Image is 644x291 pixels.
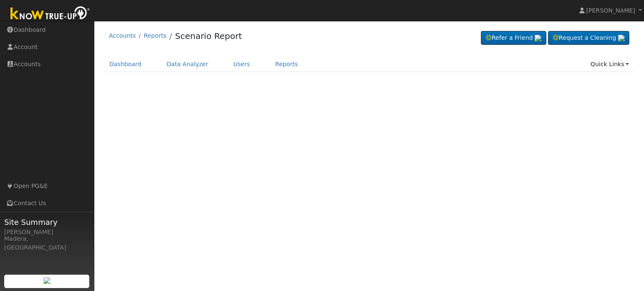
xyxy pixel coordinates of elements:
[227,57,257,72] a: Users
[175,31,242,41] a: Scenario Report
[144,32,166,39] a: Reports
[269,57,304,72] a: Reports
[44,277,50,284] img: retrieve
[4,234,90,252] div: Madera, [GEOGRAPHIC_DATA]
[4,228,90,237] div: [PERSON_NAME]
[4,216,90,228] span: Site Summary
[548,31,629,45] a: Request a Cleaning
[535,35,541,41] img: retrieve
[6,5,94,23] img: Know True-Up
[103,57,148,72] a: Dashboard
[586,7,635,14] span: [PERSON_NAME]
[618,35,625,41] img: retrieve
[481,31,546,45] a: Refer a Friend
[160,57,215,72] a: Data Analyzer
[584,57,635,72] a: Quick Links
[109,32,136,39] a: Accounts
